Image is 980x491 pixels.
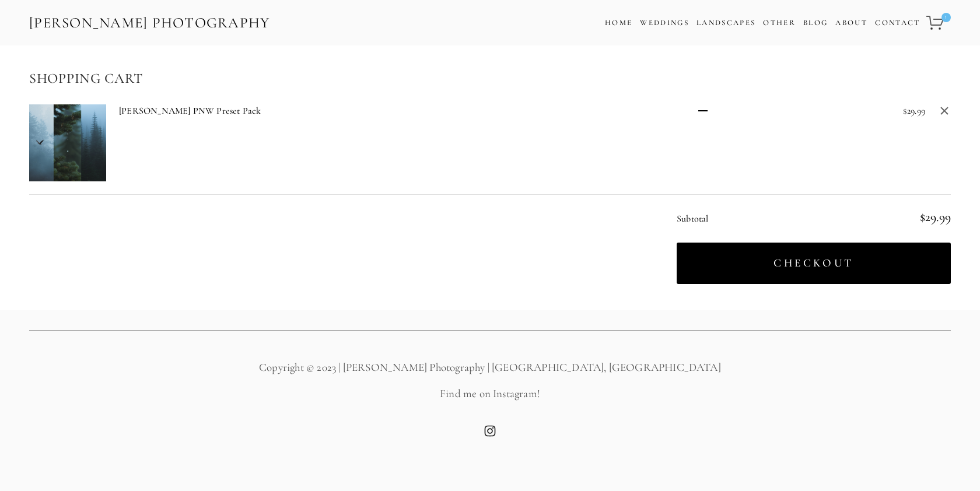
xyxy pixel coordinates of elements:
[484,425,496,437] a: Instagram
[677,243,951,284] button: Checkout
[29,360,951,376] p: Copyright © 2023 | [PERSON_NAME] Photography | [GEOGRAPHIC_DATA], [GEOGRAPHIC_DATA]
[640,18,689,27] a: Weddings
[875,15,920,31] a: Contact
[696,18,755,27] a: Landscapes
[677,213,709,225] span: Subtotal
[605,15,632,31] a: Home
[29,386,951,402] p: Find me on Instagram!
[934,100,955,122] button: Remove Moody PNW Preset Pack
[29,72,951,86] h2: Shopping Cart
[729,104,925,181] p: $29.99, total price for Moody PNW Preset Pack
[920,211,951,223] p: Subtotal price
[942,13,951,22] span: 1
[835,15,867,31] a: About
[925,9,952,37] a: One item in cart
[28,10,271,36] a: [PERSON_NAME] Photography
[677,214,709,223] p: Subtotal label
[803,15,828,31] a: Blog
[119,104,645,117] a: Moody PNW Preset Pack
[763,18,796,27] a: Other
[29,104,106,181] div: Moody PNW Preset Pack image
